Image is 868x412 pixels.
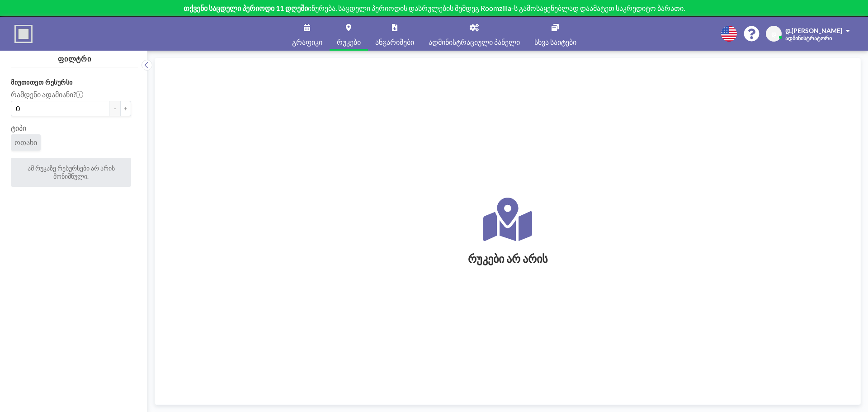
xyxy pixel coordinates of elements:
font: ტიპი [11,123,26,132]
font: დ.[PERSON_NAME] [785,27,842,34]
font: - [114,105,116,112]
font: ადმინისტრაციული პანელი [429,38,520,46]
a: სხვა საიტები [527,17,584,51]
a: რუკები [330,17,368,51]
img: ორგანიზაციის ლოგო [14,25,33,43]
font: მიუთითეთ რესურსი [11,78,73,86]
font: გრაფიკი [292,38,322,46]
font: ანგარიშები [375,38,414,46]
button: + [120,101,131,116]
font: ფილტრი [58,54,92,63]
font: ოთახი [14,138,37,147]
a: გრაფიკი [285,17,330,51]
button: - [109,101,120,116]
font: ამ რუკაზე რესურსები არ არის მონიშნული. [28,164,115,180]
font: + [124,105,127,112]
font: სხვა საიტები [534,38,576,46]
font: დ [771,30,776,38]
font: თქვენი საცდელი პერიოდი 11 დღეში [184,4,308,12]
font: რუკები არ არის [468,252,548,265]
a: ადმინისტრაციული პანელი [421,17,527,51]
a: ანგარიშები [368,17,421,51]
font: ადმინისტრატორი [785,35,832,42]
font: რამდენი ადამიანი? [11,90,76,99]
font: . საცდელი პერიოდის დასრულების შემდეგ Roomzilla-ს გამოსაყენებლად დაამატეთ საკრედიტო ბარათი. [335,4,685,12]
font: იწურება [308,4,335,12]
font: რუკები [337,38,361,46]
